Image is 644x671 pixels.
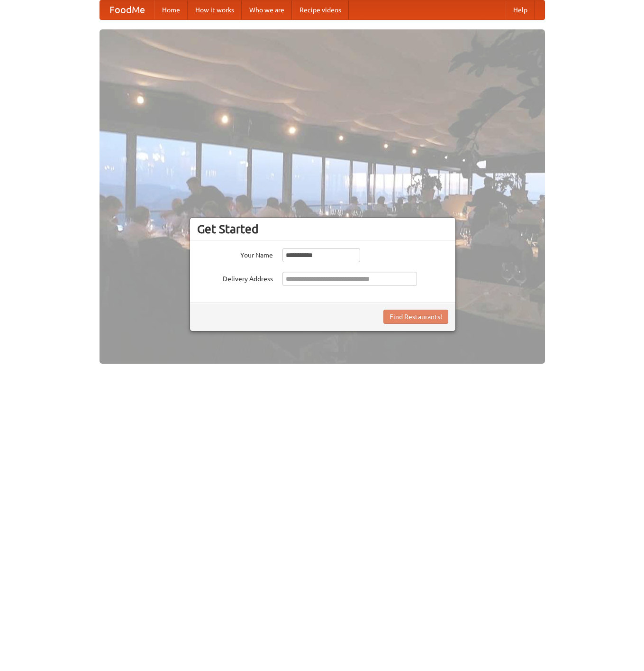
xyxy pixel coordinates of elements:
[292,0,349,19] a: Recipe videos
[197,272,273,284] label: Delivery Address
[188,0,242,19] a: How it works
[506,0,535,19] a: Help
[100,0,154,19] a: FoodMe
[383,310,448,324] button: Find Restaurants!
[197,248,273,260] label: Your Name
[197,222,448,236] h3: Get Started
[242,0,292,19] a: Who we are
[154,0,188,19] a: Home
